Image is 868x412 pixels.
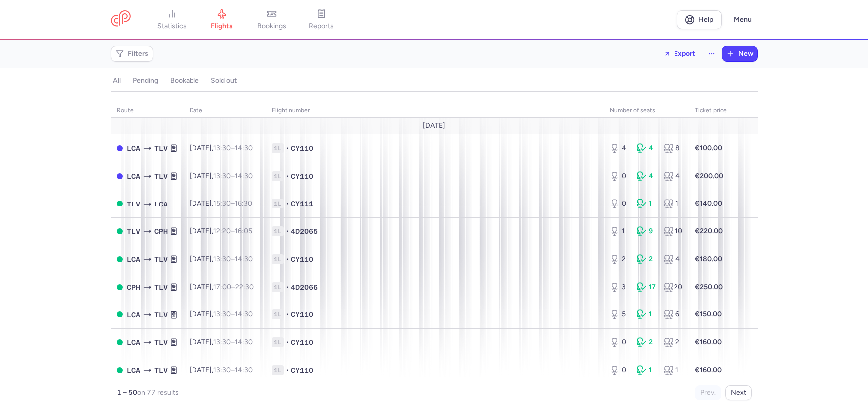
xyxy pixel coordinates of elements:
[213,366,253,374] span: –
[213,227,231,235] time: 12:20
[610,365,629,375] div: 0
[197,9,247,31] a: flights
[286,143,289,153] span: •
[272,143,284,153] span: 1L
[127,309,140,320] span: LCA
[154,199,168,209] span: LCA
[291,309,313,319] span: CY110
[664,337,682,347] div: 2
[137,388,179,397] span: on 77 results
[213,144,253,152] span: –
[235,255,253,263] time: 14:30
[637,199,656,208] div: 1
[127,199,140,209] span: TLV
[695,283,723,291] strong: €250.00
[213,338,253,346] span: –
[213,255,231,263] time: 13:30
[170,76,199,85] h4: bookable
[127,282,140,293] span: CPH
[637,365,656,375] div: 1
[111,103,184,118] th: route
[257,22,286,31] span: bookings
[272,171,284,181] span: 1L
[637,309,656,319] div: 1
[664,143,682,153] div: 8
[423,122,445,130] span: [DATE]
[154,309,168,320] span: TLV
[728,10,758,29] button: Menu
[154,226,168,237] span: CPH
[291,199,313,208] span: CY111
[610,226,629,236] div: 1
[154,337,168,348] span: TLV
[604,103,689,118] th: number of seats
[213,283,254,291] span: –
[689,103,733,118] th: Ticket price
[664,254,682,264] div: 4
[272,365,284,375] span: 1L
[213,227,252,235] span: –
[610,282,629,292] div: 3
[637,171,656,181] div: 4
[213,172,253,180] span: –
[272,337,284,347] span: 1L
[664,199,682,208] div: 1
[296,9,346,31] a: reports
[272,254,284,264] span: 1L
[190,283,254,291] span: [DATE],
[211,76,237,85] h4: sold out
[154,254,168,265] span: TLV
[695,199,722,207] strong: €140.00
[190,144,253,152] span: [DATE],
[266,103,604,118] th: Flight number
[190,310,253,318] span: [DATE],
[695,255,722,263] strong: €180.00
[698,16,713,23] span: Help
[154,171,168,182] span: TLV
[695,385,721,400] button: Prev.
[127,143,140,154] span: LCA
[154,282,168,293] span: TLV
[695,310,722,318] strong: €150.00
[147,9,197,31] a: statistics
[235,144,253,152] time: 14:30
[637,282,656,292] div: 17
[664,226,682,236] div: 10
[235,283,254,291] time: 22:30
[291,171,313,181] span: CY110
[664,309,682,319] div: 6
[213,338,231,346] time: 13:30
[133,76,158,85] h4: pending
[213,366,231,374] time: 13:30
[637,143,656,153] div: 4
[610,309,629,319] div: 5
[213,310,231,318] time: 13:30
[213,199,231,207] time: 15:30
[127,226,140,237] span: TLV
[157,22,187,31] span: statistics
[695,366,722,374] strong: €160.00
[117,388,137,397] strong: 1 – 50
[695,172,723,180] strong: €200.00
[664,365,682,375] div: 1
[128,50,148,58] span: Filters
[272,226,284,236] span: 1L
[657,46,702,62] button: Export
[637,254,656,264] div: 2
[213,172,231,180] time: 13:30
[291,337,313,347] span: CY110
[664,282,682,292] div: 20
[127,337,140,348] span: LCA
[211,22,233,31] span: flights
[286,309,289,319] span: •
[111,10,131,29] a: CitizenPlane red outlined logo
[235,227,252,235] time: 16:05
[213,283,231,291] time: 17:00
[695,227,723,235] strong: €220.00
[154,365,168,376] span: TLV
[286,171,289,181] span: •
[190,172,253,180] span: [DATE],
[291,282,318,292] span: 4D2066
[286,282,289,292] span: •
[235,172,253,180] time: 14:30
